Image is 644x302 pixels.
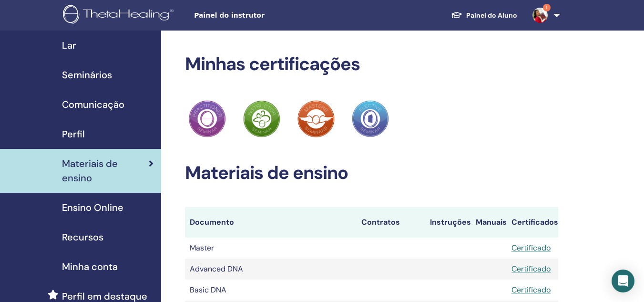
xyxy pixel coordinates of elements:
img: Practitioner [189,100,226,137]
span: Ensino Online [62,200,123,215]
th: Certificados [507,207,558,238]
span: Painel do instrutor [194,10,337,21]
img: logo.png [63,5,177,26]
span: 1 [543,4,551,11]
td: Advanced DNA [185,259,357,280]
span: Perfil [62,127,85,141]
td: Master [185,238,357,259]
th: Manuais [471,207,507,238]
img: Practitioner [297,100,335,137]
img: Practitioner [243,100,280,137]
th: Contratos [357,207,425,238]
a: Painel do Aluno [443,7,525,24]
img: default.jpg [532,8,548,23]
img: Practitioner [352,100,389,137]
span: Recursos [62,230,103,244]
div: Open Intercom Messenger [612,270,634,292]
a: Certificado [511,264,551,274]
span: Lar [62,38,76,52]
td: Basic DNA [185,280,357,301]
h2: Minhas certificações [185,53,558,75]
span: Minha conta [62,260,118,274]
th: Instruções [425,207,471,238]
span: Comunicação [62,97,124,112]
th: Documento [185,207,357,238]
span: Seminários [62,68,112,82]
span: Materiais de ensino [62,156,149,185]
h2: Materiais de ensino [185,162,558,184]
img: graduation-cap-white.svg [451,11,462,19]
a: Certificado [511,285,551,295]
a: Certificado [511,243,551,253]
